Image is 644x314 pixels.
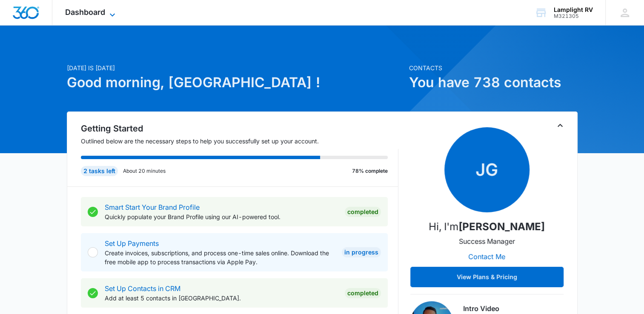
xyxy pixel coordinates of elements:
h3: Intro Video [463,303,564,314]
a: Set Up Payments [105,239,159,248]
div: account name [554,6,593,13]
a: Smart Start Your Brand Profile [105,203,200,211]
p: Create invoices, subscriptions, and process one-time sales online. Download the free mobile app t... [105,248,335,266]
span: Dashboard [65,8,105,17]
div: Completed [345,207,381,217]
p: Hi, I'm [429,219,545,234]
p: Outlined below are the necessary steps to help you successfully set up your account. [81,137,398,146]
span: JG [444,127,530,212]
p: [DATE] is [DATE] [67,63,404,72]
div: 2 tasks left [81,166,118,176]
button: Contact Me [460,246,514,267]
h1: Good morning, [GEOGRAPHIC_DATA] ! [67,72,404,93]
a: Set Up Contacts in CRM [105,284,180,293]
button: Toggle Collapse [555,120,565,131]
p: Success Manager [459,236,515,246]
p: Contacts [409,63,578,72]
button: View Plans & Pricing [410,267,564,287]
div: Completed [345,288,381,298]
div: account id [554,13,593,19]
p: Quickly populate your Brand Profile using our AI-powered tool. [105,212,338,221]
p: About 20 minutes [123,167,166,175]
div: In Progress [342,247,381,257]
p: 78% complete [352,167,388,175]
strong: [PERSON_NAME] [458,220,545,233]
p: Add at least 5 contacts in [GEOGRAPHIC_DATA]. [105,294,338,303]
h2: Getting Started [81,122,398,135]
h1: You have 738 contacts [409,72,578,93]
